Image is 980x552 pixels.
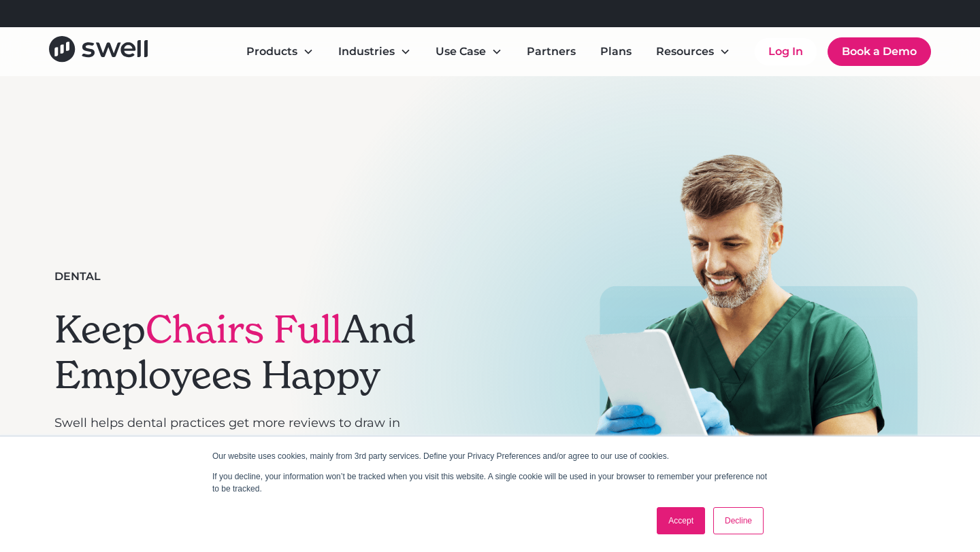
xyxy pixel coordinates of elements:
a: home [49,36,148,67]
div: Use Case [436,44,486,60]
div: Dental [54,269,101,285]
a: Book a Demo [828,37,931,66]
p: If you decline, your information won’t be tracked when you visit this website. A single cookie wi... [212,470,768,495]
div: Industries [327,38,422,65]
a: Decline [713,507,764,534]
a: Partners [516,38,587,65]
a: Plans [589,38,642,65]
div: Products [235,38,325,65]
h1: Keep And Employees Happy [54,307,421,398]
div: Use Case [425,38,513,65]
p: Swell helps dental practices get more reviews to draw in more patients, while also making it easy... [54,414,421,469]
a: Log In [755,38,817,65]
div: Products [246,44,297,60]
span: Chairs Full [146,305,342,353]
p: Our website uses cookies, mainly from 3rd party services. Define your Privacy Preferences and/or ... [212,450,768,462]
a: Accept [657,507,705,534]
div: Resources [656,44,714,60]
div: Industries [338,44,395,60]
div: Resources [645,38,741,65]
